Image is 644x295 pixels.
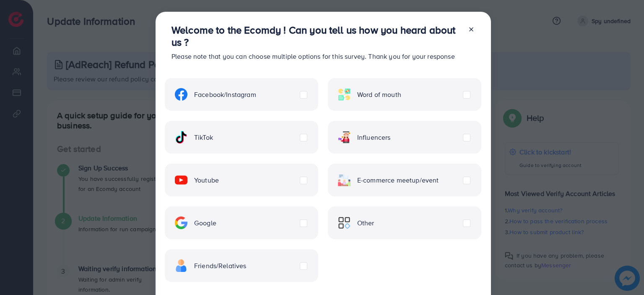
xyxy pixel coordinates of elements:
img: ic-influencers.a620ad43.svg [338,131,351,144]
img: ic-facebook.134605ef.svg [175,88,187,101]
p: Please note that you can choose multiple options for this survey. Thank you for your response [171,51,461,61]
span: Facebook/Instagram [194,90,256,99]
span: Friends/Relatives [194,261,247,271]
span: Influencers [357,133,391,142]
img: ic-tiktok.4b20a09a.svg [175,131,187,144]
img: ic-word-of-mouth.a439123d.svg [338,88,351,101]
span: Youtube [194,175,219,185]
span: Other [357,218,374,228]
h3: Welcome to the Ecomdy ! Can you tell us how you heard about us ? [171,24,461,48]
img: ic-google.5bdd9b68.svg [175,217,187,229]
img: ic-other.99c3e012.svg [338,217,351,229]
span: E-commerce meetup/event [357,175,439,185]
span: Google [194,218,216,228]
span: Word of mouth [357,90,401,99]
img: ic-freind.8e9a9d08.svg [175,259,187,272]
span: TikTok [194,133,213,142]
img: ic-youtube.715a0ca2.svg [175,174,187,186]
img: ic-ecommerce.d1fa3848.svg [338,174,351,186]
